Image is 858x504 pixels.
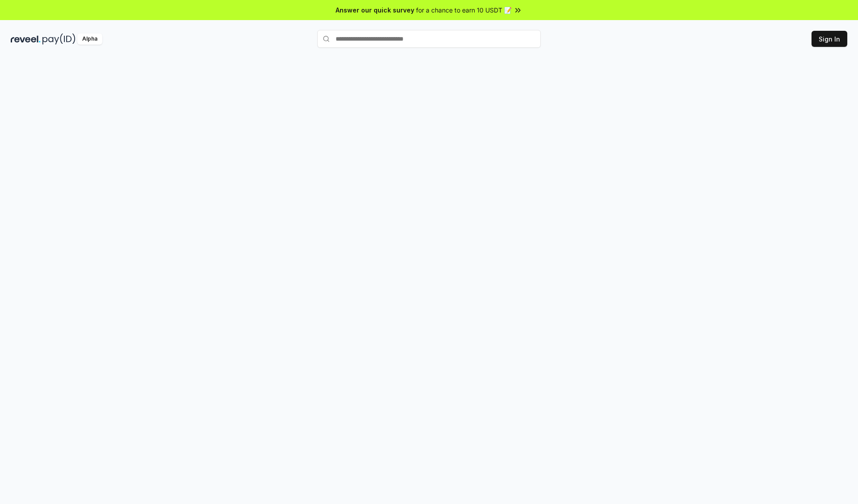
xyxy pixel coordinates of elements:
span: Answer our quick survey [336,5,414,15]
button: Sign In [812,31,847,47]
div: Alpha [77,33,102,45]
img: pay_id [42,33,76,45]
span: for a chance to earn 10 USDT 📝 [416,5,512,15]
img: reveel_dark [11,33,41,45]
